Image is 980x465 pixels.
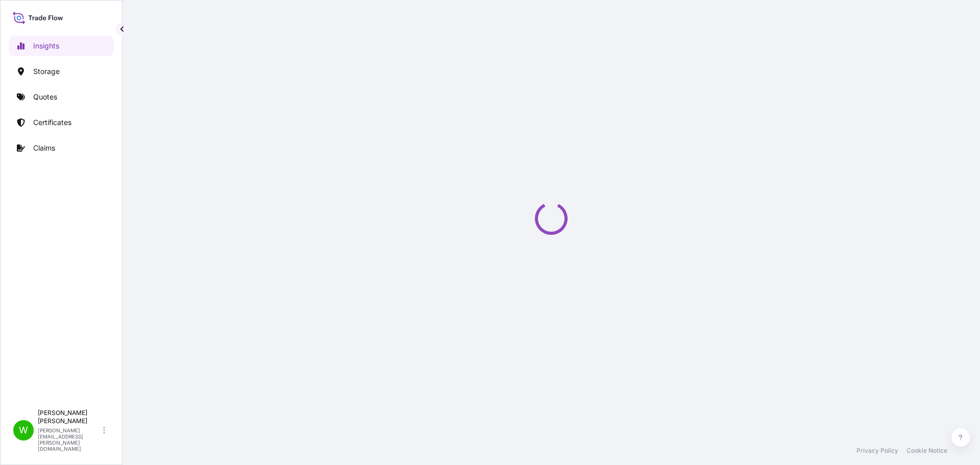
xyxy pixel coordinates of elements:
[33,92,57,102] p: Quotes
[9,87,114,107] a: Quotes
[33,41,59,51] p: Insights
[906,447,947,455] a: Cookie Notice
[38,409,101,425] p: [PERSON_NAME] [PERSON_NAME]
[856,447,898,455] a: Privacy Policy
[33,117,71,128] p: Certificates
[9,36,114,56] a: Insights
[9,112,114,133] a: Certificates
[38,427,101,452] p: [PERSON_NAME][EMAIL_ADDRESS][PERSON_NAME][DOMAIN_NAME]
[19,425,28,435] span: W
[9,61,114,82] a: Storage
[33,143,55,153] p: Claims
[33,66,60,77] p: Storage
[9,138,114,158] a: Claims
